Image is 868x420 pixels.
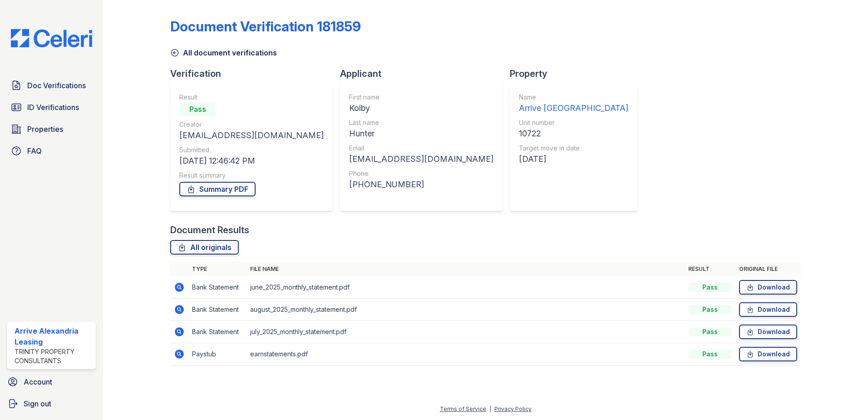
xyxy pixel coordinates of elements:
th: File name [247,262,685,276]
a: All document verifications [170,47,277,58]
div: [DATE] [519,153,628,165]
div: Unit number [519,118,628,127]
div: First name [349,93,493,102]
span: Doc Verifications [27,80,86,91]
a: Download [739,302,797,317]
div: | [489,405,491,412]
div: [PHONE_NUMBER] [349,178,493,191]
a: Sign out [4,395,99,413]
div: Phone [349,169,493,178]
td: Bank Statement [188,299,247,321]
div: Kolby [349,102,493,115]
a: FAQ [7,142,96,160]
div: Pass [688,350,732,359]
a: All originals [170,240,239,255]
div: Last name [349,118,493,127]
div: Document Verification 181859 [170,18,361,35]
a: ID Verifications [7,98,96,116]
th: Type [188,262,247,276]
span: Properties [27,124,63,135]
a: Name Arrive [GEOGRAPHIC_DATA] [519,93,628,115]
div: Pass [688,327,732,336]
th: Result [685,262,735,276]
div: Email [349,144,493,153]
td: earnstatements.pdf [247,343,685,365]
div: Trinity Property Consultants [15,347,92,365]
div: Document Results [170,224,249,236]
a: Terms of Service [440,405,486,412]
div: Submitted [179,145,324,155]
div: [EMAIL_ADDRESS][DOMAIN_NAME] [179,129,324,142]
a: Doc Verifications [7,76,96,95]
th: Original file [735,262,801,276]
div: Result [179,93,324,102]
div: Pass [688,283,732,292]
span: ID Verifications [27,102,79,113]
td: Bank Statement [188,276,247,299]
div: Arrive [GEOGRAPHIC_DATA] [519,102,628,115]
a: Download [739,325,797,339]
td: Bank Statement [188,321,247,343]
div: Result summary [179,171,324,180]
span: Sign out [24,398,51,409]
a: Account [4,373,99,391]
a: Download [739,280,797,295]
img: CE_Logo_Blue-a8612792a0a2168367f1c8372b55b34899dd931a85d93a1a3d3e32e68fde9ad4.png [4,29,99,47]
td: june_2025_monthly_statement.pdf [247,276,685,299]
span: FAQ [27,145,42,156]
div: Name [519,93,628,102]
td: july_2025_monthly_statement.pdf [247,321,685,343]
a: Download [739,347,797,361]
td: Paystub [188,343,247,365]
td: august_2025_monthly_statement.pdf [247,299,685,321]
a: Summary PDF [179,182,256,196]
div: Hunter [349,127,493,140]
div: Pass [688,305,732,314]
div: [DATE] 12:46:42 PM [179,155,324,167]
span: Account [24,376,52,387]
a: Privacy Policy [494,405,532,412]
div: 10722 [519,127,628,140]
div: Verification [170,67,340,80]
div: Target move in date [519,144,628,153]
div: Applicant [340,67,510,80]
a: Properties [7,120,96,138]
div: [EMAIL_ADDRESS][DOMAIN_NAME] [349,153,493,165]
div: Pass [179,102,216,116]
div: Creator [179,120,324,129]
div: Arrive Alexandria Leasing [15,325,92,347]
div: Property [510,67,645,80]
